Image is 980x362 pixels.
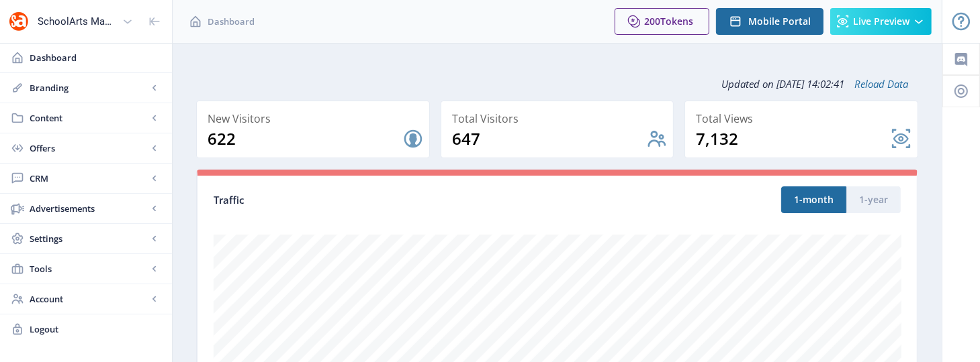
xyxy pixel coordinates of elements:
[208,128,402,149] div: 622
[30,111,148,125] span: Content
[30,292,148,306] span: Account
[452,109,668,128] div: Total Visitors
[30,232,148,245] span: Settings
[196,67,918,101] div: Updated on [DATE] 14:02:41
[30,202,148,215] span: Advertisements
[615,8,709,35] button: 200Tokens
[748,16,811,27] span: Mobile Portal
[660,15,693,27] span: Tokens
[846,186,901,213] button: 1-year
[30,141,148,155] span: Offers
[30,262,148,276] span: Tools
[696,109,912,128] div: Total Views
[38,7,117,36] div: SchoolArts Magazine
[30,51,161,64] span: Dashboard
[452,128,647,149] div: 647
[30,322,161,336] span: Logout
[214,192,558,208] div: Traffic
[30,172,148,185] span: CRM
[30,81,148,95] span: Branding
[853,16,909,27] span: Live Preview
[8,11,30,32] img: properties.app_icon.png
[716,8,823,35] button: Mobile Portal
[696,128,891,149] div: 7,132
[781,186,846,213] button: 1-month
[208,15,255,28] span: Dashboard
[830,8,932,35] button: Live Preview
[844,77,908,90] a: Reload Data
[208,109,424,128] div: New Visitors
